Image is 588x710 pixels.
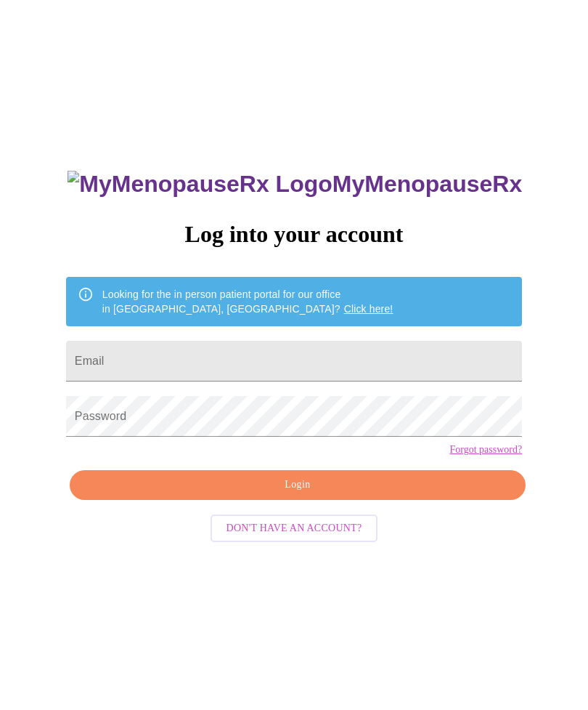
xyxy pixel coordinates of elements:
[449,444,522,456] a: Forgot password?
[102,281,393,322] div: Looking for the in person patient portal for our office in [GEOGRAPHIC_DATA], [GEOGRAPHIC_DATA]?
[68,171,522,198] h3: MyMenopauseRx
[207,521,382,533] a: Don't have an account?
[68,171,332,198] img: MyMenopauseRx Logo
[70,470,526,500] button: Login
[226,520,362,538] span: Don't have an account?
[86,476,509,494] span: Login
[211,515,378,543] button: Don't have an account?
[66,221,522,248] h3: Log into your account
[344,303,393,315] a: Click here!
